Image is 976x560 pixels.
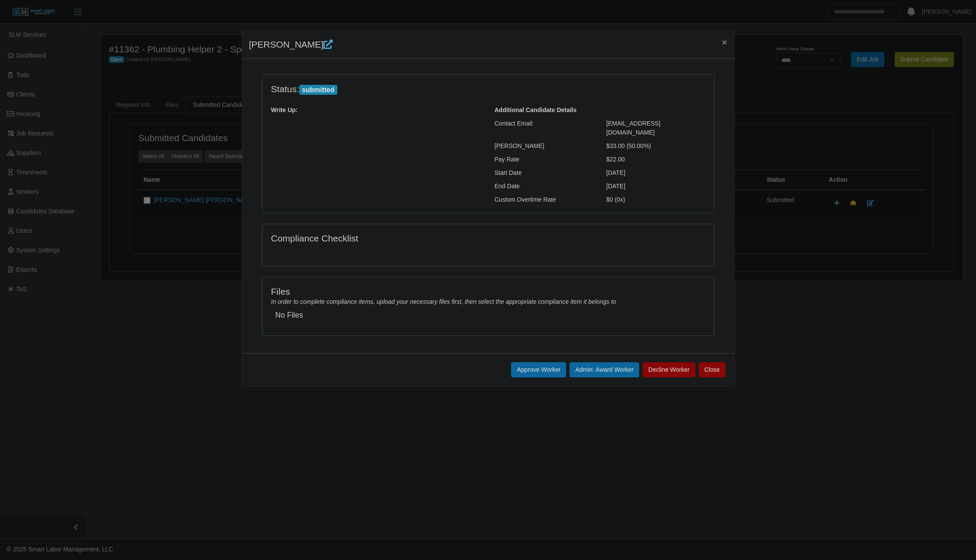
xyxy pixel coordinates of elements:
[271,106,298,113] b: Write Up:
[699,362,726,377] button: Close
[488,168,600,177] div: Start Date
[275,311,701,320] h5: No Files
[488,119,600,137] div: Contact Email:
[488,182,600,191] div: End Date
[600,168,712,177] div: [DATE]
[271,286,705,297] h4: Files
[271,298,616,305] i: In order to complete compliance items, upload your necessary files first, then select the appropr...
[606,120,660,136] span: [EMAIL_ADDRESS][DOMAIN_NAME]
[570,362,639,377] button: Admin: Award Worker
[722,37,727,47] span: ×
[249,38,333,51] h4: [PERSON_NAME]
[715,31,734,54] button: Close
[643,362,695,377] button: Decline Worker
[488,195,600,204] div: Custom Overtime Rate
[495,106,577,113] b: Additional Candidate Details
[600,142,712,151] div: $33.00 (50.00%)
[606,183,625,190] span: [DATE]
[271,84,594,95] h4: Status:
[600,155,712,164] div: $22.00
[299,85,337,95] span: submitted
[488,142,600,151] div: [PERSON_NAME]
[606,196,625,203] span: $0 (0x)
[511,362,566,377] button: Approve Worker
[271,233,556,244] h4: Compliance Checklist
[488,155,600,164] div: Pay Rate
